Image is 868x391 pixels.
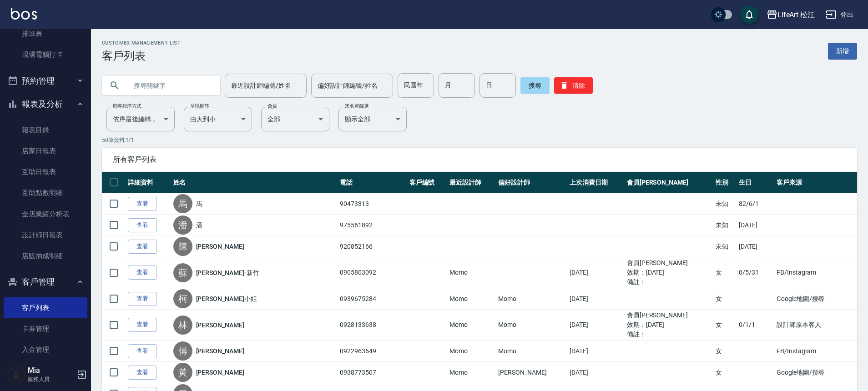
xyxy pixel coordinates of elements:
[345,103,368,110] label: 黑名單篩選
[196,268,259,277] a: [PERSON_NAME]-新竹
[338,362,407,383] td: 0938773507
[128,318,157,332] a: 查看
[713,310,737,341] td: 女
[4,225,87,246] a: 設計師日報表
[338,215,407,236] td: 975561892
[713,193,737,215] td: 未知
[4,140,87,161] a: 店家日報表
[128,240,157,254] a: 查看
[774,257,857,288] td: FB/Instagram
[763,5,819,24] button: LifeArt 松江
[4,297,87,318] a: 客戶列表
[113,155,846,164] span: 所有客戶列表
[173,363,192,382] div: 黃
[7,366,25,384] img: Person
[173,341,192,361] div: 傅
[338,172,407,193] th: 電話
[338,288,407,310] td: 0939675284
[267,103,277,110] label: 會員
[171,172,338,193] th: 姓名
[447,310,496,341] td: Momo
[196,199,202,208] a: 馬
[627,258,711,268] ul: 會員[PERSON_NAME]
[4,318,87,339] a: 卡券管理
[196,321,244,330] a: [PERSON_NAME]
[128,344,157,358] a: 查看
[713,215,737,236] td: 未知
[496,288,567,310] td: Momo
[338,107,407,131] div: 顯示全部
[338,193,407,215] td: 90473313
[627,277,711,287] ul: 備註：
[338,236,407,257] td: 920852166
[28,375,74,383] p: 服務人員
[4,270,87,294] button: 客戶管理
[4,182,87,203] a: 互助點數明細
[520,77,550,94] button: 搜尋
[196,346,244,356] a: [PERSON_NAME]
[184,107,252,131] div: 由大到小
[447,362,496,383] td: Momo
[338,257,407,288] td: 0905803092
[713,172,737,193] th: 性別
[625,172,713,193] th: 會員[PERSON_NAME]
[261,107,329,131] div: 全部
[713,257,737,288] td: 女
[774,362,857,383] td: Google地圖/搜尋
[128,218,157,232] a: 查看
[128,292,157,306] a: 查看
[407,172,447,193] th: 客戶編號
[128,266,157,280] a: 查看
[173,194,192,213] div: 馬
[567,257,625,288] td: [DATE]
[173,263,192,282] div: 蘇
[4,23,87,44] a: 排班表
[173,316,192,335] div: 林
[774,341,857,362] td: FB/Instagram
[113,103,141,110] label: 顧客排序方式
[496,362,567,383] td: [PERSON_NAME]
[740,5,758,24] button: save
[102,136,857,144] p: 50 筆資料, 1 / 1
[737,236,774,257] td: [DATE]
[4,69,87,93] button: 預約管理
[447,172,496,193] th: 最近設計師
[496,310,567,341] td: Momo
[737,172,774,193] th: 生日
[774,288,857,310] td: Google地圖/搜尋
[128,197,157,211] a: 查看
[4,92,87,116] button: 報表及分析
[737,215,774,236] td: [DATE]
[447,257,496,288] td: Momo
[196,294,257,303] a: [PERSON_NAME]小姐
[338,310,407,341] td: 0928133638
[554,77,593,94] button: 清除
[173,289,192,308] div: 柯
[102,40,181,46] h2: Customer Management List
[713,236,737,257] td: 未知
[196,242,244,251] a: [PERSON_NAME]
[713,362,737,383] td: 女
[828,43,857,60] a: 新增
[28,366,74,375] h5: Mia
[567,362,625,383] td: [DATE]
[4,339,87,360] a: 入金管理
[128,366,157,380] a: 查看
[822,6,857,23] button: 登出
[4,204,87,225] a: 全店業績分析表
[737,310,774,341] td: 0/1/1
[567,310,625,341] td: [DATE]
[126,172,171,193] th: 詳細資料
[627,320,711,330] ul: 效期： [DATE]
[4,44,87,65] a: 現場電腦打卡
[737,257,774,288] td: 0/5/31
[774,172,857,193] th: 客戶來源
[190,103,209,110] label: 呈現順序
[627,330,711,339] ul: 備註：
[196,221,202,230] a: 潘
[713,288,737,310] td: 女
[4,120,87,140] a: 報表目錄
[4,246,87,266] a: 店販抽成明細
[102,50,181,62] h3: 客戶列表
[777,9,815,20] div: LifeArt 松江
